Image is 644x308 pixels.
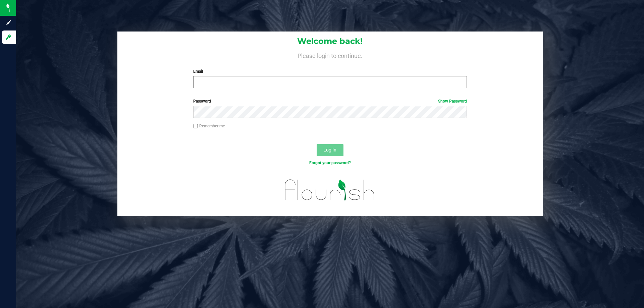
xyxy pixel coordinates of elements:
[193,68,467,74] label: Email
[323,147,336,152] span: Log In
[193,124,198,129] input: Remember me
[317,144,343,156] button: Log In
[193,123,225,129] label: Remember me
[117,37,543,46] h1: Welcome back!
[277,173,383,207] img: flourish_logo.svg
[117,51,543,59] h4: Please login to continue.
[193,99,211,104] span: Password
[5,34,12,41] inline-svg: Log in
[309,161,351,165] a: Forgot your password?
[438,99,467,104] a: Show Password
[5,19,12,26] inline-svg: Sign up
